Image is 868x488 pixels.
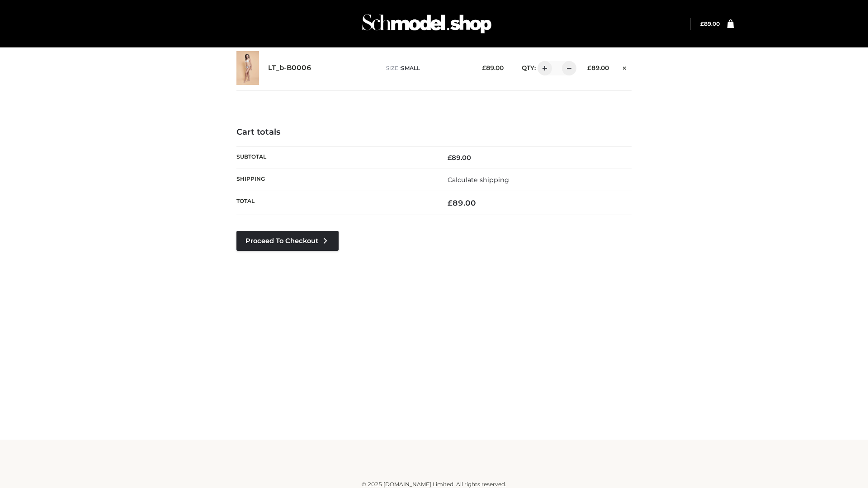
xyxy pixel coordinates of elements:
h4: Cart totals [236,127,632,137]
span: £ [448,198,453,207]
div: QTY: [513,61,573,75]
bdi: 89.00 [448,198,476,207]
bdi: 89.00 [587,64,609,71]
span: £ [700,20,704,27]
img: Schmodel Admin 964 [359,6,495,42]
span: £ [482,64,486,71]
th: Shipping [236,169,434,191]
th: Total [236,191,434,215]
bdi: 89.00 [482,64,504,71]
span: £ [448,154,452,162]
th: Subtotal [236,146,434,169]
span: SMALL [401,65,420,71]
a: Calculate shipping [448,176,509,184]
bdi: 89.00 [700,20,720,27]
a: Proceed to Checkout [236,231,339,251]
p: size : [386,64,468,72]
a: Remove this item [618,61,632,73]
bdi: 89.00 [448,154,471,162]
a: £89.00 [700,20,720,27]
span: £ [587,64,591,71]
a: LT_b-B0006 [268,64,311,72]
